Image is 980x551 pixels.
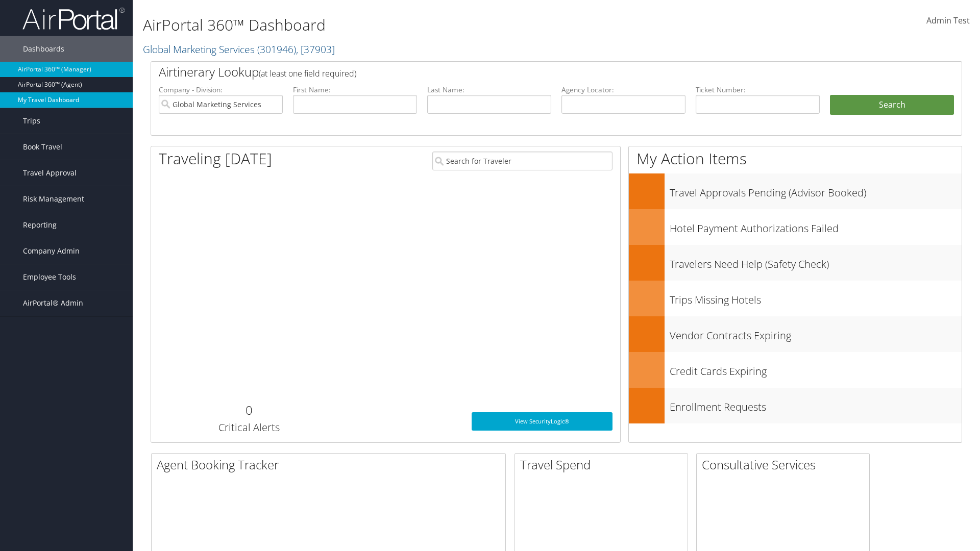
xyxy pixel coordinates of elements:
[159,148,272,169] h1: Traveling [DATE]
[629,245,962,281] a: Travelers Need Help (Safety Check)
[670,181,962,200] h3: Travel Approvals Pending (Advisor Booked)
[702,456,869,473] h2: Consultative Services
[23,134,62,160] span: Book Travel
[670,252,962,271] h3: Travelers Need Help (Safety Check)
[629,148,962,169] h1: My Action Items
[23,160,77,186] span: Travel Approval
[696,85,820,95] label: Ticket Number:
[670,359,962,379] h3: Credit Cards Expiring
[432,152,612,170] input: Search for Traveler
[830,95,954,115] button: Search
[472,412,612,431] a: View SecurityLogic®
[926,15,970,26] span: Admin Test
[629,281,962,316] a: Trips Missing Hotels
[629,352,962,388] a: Credit Cards Expiring
[143,42,335,56] a: Global Marketing Services
[157,456,505,473] h2: Agent Booking Tracker
[427,85,551,95] label: Last Name:
[159,63,887,81] h2: Airtinerary Lookup
[159,85,283,95] label: Company - Division:
[22,7,125,31] img: airportal-logo.png
[670,323,962,343] h3: Vendor Contracts Expiring
[23,238,80,264] span: Company Admin
[629,209,962,245] a: Hotel Payment Authorizations Failed
[159,420,339,435] h3: Critical Alerts
[23,186,84,212] span: Risk Management
[23,264,76,290] span: Employee Tools
[23,108,40,134] span: Trips
[296,42,335,56] span: , [ 37903 ]
[561,85,685,95] label: Agency Locator:
[670,216,962,236] h3: Hotel Payment Authorizations Failed
[629,173,962,209] a: Travel Approvals Pending (Advisor Booked)
[159,402,339,419] h2: 0
[23,212,57,238] span: Reporting
[23,290,83,316] span: AirPortal® Admin
[259,68,356,79] span: (at least one field required)
[143,14,694,36] h1: AirPortal 360™ Dashboard
[670,395,962,414] h3: Enrollment Requests
[670,288,962,307] h3: Trips Missing Hotels
[629,388,962,423] a: Enrollment Requests
[257,42,296,56] span: ( 301946 )
[926,5,970,37] a: Admin Test
[629,316,962,352] a: Vendor Contracts Expiring
[520,456,688,473] h2: Travel Spend
[23,36,64,62] span: Dashboards
[293,85,417,95] label: First Name:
